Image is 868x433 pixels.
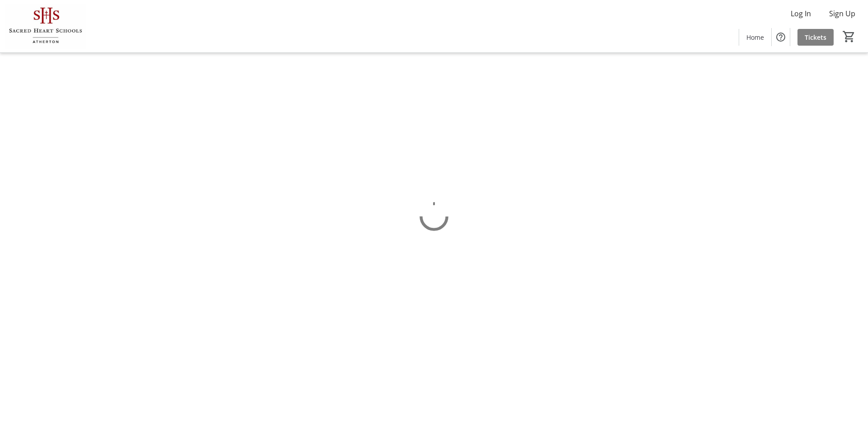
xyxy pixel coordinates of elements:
button: Sign Up [822,6,863,21]
a: Home [739,29,771,46]
img: Sacred Heart Schools, Atherton's Logo [5,4,86,49]
span: Log In [791,8,811,19]
button: Help [772,28,790,46]
span: Home [746,33,764,42]
span: Tickets [805,33,826,42]
a: Tickets [797,29,834,46]
button: Cart [841,28,857,45]
button: Log In [783,6,818,21]
span: Sign Up [829,8,855,19]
